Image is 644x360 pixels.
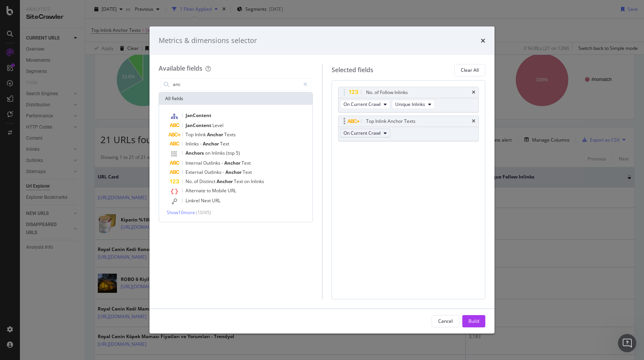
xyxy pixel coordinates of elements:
[338,87,479,112] div: No. of Follow InlinkstimesOn Current CrawlUnique Inlinks
[392,100,435,109] button: Unique Inlinks
[194,178,199,185] span: of
[203,160,222,166] span: Outlinks
[186,150,205,156] span: Anchors
[223,169,225,175] span: -
[186,112,211,119] span: JanContent
[159,64,202,73] div: Available fields
[472,119,475,124] div: times
[432,315,459,327] button: Cancel
[366,117,416,125] div: Top Inlink Anchor Texts
[207,131,224,138] span: Anchor
[224,160,242,166] span: Anchor
[236,150,240,156] span: 5)
[186,160,203,166] span: Internal
[366,89,408,96] div: No. of Follow Inlinks
[343,130,381,136] span: On Current Crawl
[212,187,228,194] span: Mobile
[217,178,234,185] span: Anchor
[186,169,204,175] span: External
[195,131,207,138] span: Inlink
[186,187,207,194] span: Alternate
[454,64,485,76] button: Clear All
[199,178,217,185] span: Distinct
[340,100,390,109] button: On Current Crawl
[251,178,264,185] span: Inlinks
[395,101,425,107] span: Unique Inlinks
[338,116,479,141] div: Top Inlink Anchor TextstimesOn Current Crawl
[186,122,212,129] span: JanContent
[167,209,195,216] span: Show 10 more
[149,26,495,334] div: modal
[205,150,212,156] span: on
[224,131,236,138] span: Texts
[186,197,201,204] span: Linkrel
[461,67,479,73] div: Clear All
[242,160,251,166] span: Text
[204,169,223,175] span: Outlinks
[340,129,390,138] button: On Current Crawl
[212,150,226,156] span: Inlinks
[220,140,229,147] span: Text
[159,36,257,46] div: Metrics & dimensions selector
[234,178,244,185] span: Text
[438,318,453,324] div: Cancel
[343,101,381,107] span: On Current Crawl
[332,66,373,74] div: Selected fields
[186,131,195,138] span: Top
[207,187,212,194] span: to
[244,178,251,185] span: on
[228,187,236,194] span: URL
[203,140,220,147] span: Anchor
[196,209,211,216] span: ( 10 / 45 )
[468,318,479,324] div: Build
[226,150,236,156] span: (top
[243,169,252,175] span: Text
[472,90,475,95] div: times
[462,315,485,327] button: Build
[186,140,200,147] span: Inlinks
[212,197,220,204] span: URL
[225,169,243,175] span: Anchor
[481,36,485,46] div: times
[212,122,223,129] span: Level
[200,140,203,147] span: -
[159,92,312,105] div: All fields
[172,79,300,90] input: Search by field name
[618,334,636,352] iframe: Intercom live chat
[222,160,224,166] span: -
[186,178,194,185] span: No.
[201,197,212,204] span: Next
